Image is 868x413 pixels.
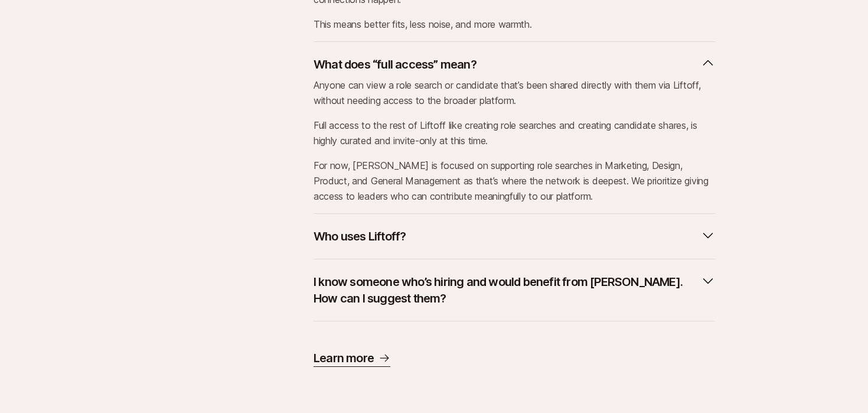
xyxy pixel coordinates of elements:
[314,51,715,77] button: What does “full access” mean?
[314,77,715,108] p: Anyone can view a role search or candidate that’s been shared directly with them via Liftoff, wit...
[314,118,715,148] p: Full access to the rest of Liftoff like creating role searches and creating candidate shares, is ...
[314,274,696,307] p: I know someone who’s hiring and would benefit from [PERSON_NAME]. How can I suggest them?
[314,269,715,311] button: I know someone who’s hiring and would benefit from [PERSON_NAME]. How can I suggest them?
[314,56,477,73] p: What does “full access” mean?
[314,77,715,204] div: What does “full access” mean?
[314,17,715,32] p: This means better fits, less noise, and more warmth.
[314,223,715,249] button: Who uses Liftoff?
[314,350,390,367] a: Learn more
[314,158,715,204] p: For now, [PERSON_NAME] is focused on supporting role searches in Marketing, Design, Product, and ...
[314,350,374,366] p: Learn more
[314,228,406,245] p: Who uses Liftoff?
